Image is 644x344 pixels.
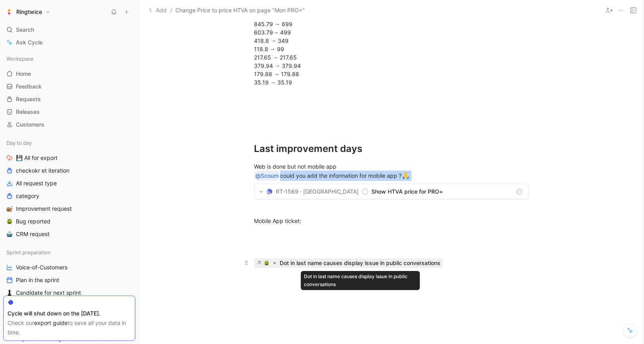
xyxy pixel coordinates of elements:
[16,276,59,284] span: Plan in the sprint
[515,187,523,196] button: S
[6,218,13,225] img: 🪲
[5,204,14,213] button: 🐌
[254,258,443,268] a: 🪲Dot in last name causes display issue in public conversations
[175,6,305,15] span: Change Price to price HTVA on page "Mon PRO+"
[6,139,32,147] span: Day to day
[3,165,135,177] a: checkokr et iteration
[3,137,135,149] div: Day to day
[5,229,14,239] button: 🤖
[3,37,135,48] a: Ask Cycle
[6,206,13,212] img: 🐌
[16,25,34,35] span: Search
[5,288,14,298] button: ♟️
[3,137,135,240] div: Day to day💾 All for exportcheckokr et iterationAll request typecategory🐌Improvement request🪲Bug r...
[6,248,51,256] span: Sprint preparation
[16,289,81,297] span: Candidate for next sprint
[254,142,529,156] div: Last improvement days
[8,318,131,337] div: Check our to save all your data in time.
[16,108,40,116] span: Releases
[371,187,512,196] span: Show HTVA price for PRO+
[3,81,135,92] a: Feedback
[3,152,135,164] a: 💾 All for export
[256,171,279,181] div: @Scoum
[3,93,135,105] a: Requests
[6,55,34,63] span: Workspace
[16,263,67,271] span: Voice-of-Customers
[3,6,52,17] button: RingtwiceRingtwice
[3,228,135,240] a: 🤖CRM request
[16,230,50,238] span: CRM request
[264,260,269,266] img: 🪲
[16,154,58,162] span: 💾 All for export
[16,179,57,187] span: All request type
[3,53,135,65] div: Workspace
[16,217,50,225] span: Bug reported
[3,119,135,131] a: Customers
[516,188,523,195] div: S
[170,6,172,15] span: /
[3,215,135,227] a: 🪲Bug reported
[280,258,440,268] div: Dot in last name causes display issue in public conversations
[254,217,529,225] div: Mobile App ticket:
[16,8,42,15] h1: Ringtwice
[3,261,135,273] a: Voice-of-Customers
[3,287,135,299] a: ♟️Candidate for next sprint
[16,38,42,47] span: Ask Cycle
[16,192,39,200] span: category
[8,309,131,318] div: Cycle will shut down on the [DATE].
[362,188,368,195] svg: Backlog
[3,177,135,189] a: All request type
[16,167,69,175] span: checkokr et iteration
[16,121,44,129] span: Customers
[16,205,72,213] span: Improvement request
[3,190,135,202] a: category
[402,171,410,179] span: 🙏
[276,187,359,196] span: RT-1569 · [GEOGRAPHIC_DATA]
[147,6,169,15] button: Add
[3,246,135,311] div: Sprint preparationVoice-of-CustomersPlan in the sprint♟️Candidate for next sprint🤖Grooming
[3,68,135,80] a: Home
[3,246,135,258] div: Sprint preparation
[6,231,13,237] img: 🤖
[3,106,135,118] a: Releases
[254,162,529,181] div: Web is done but not mobile app could you add the information for mobile app ?
[5,8,13,16] img: Ringtwice
[5,217,14,226] button: 🪲
[3,24,135,36] div: Search
[3,203,135,215] a: 🐌Improvement request
[16,70,31,78] span: Home
[3,274,135,286] a: Plan in the sprint
[6,290,13,296] img: ♟️
[16,95,41,103] span: Requests
[16,83,42,90] span: Feedback
[34,319,67,326] a: export guide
